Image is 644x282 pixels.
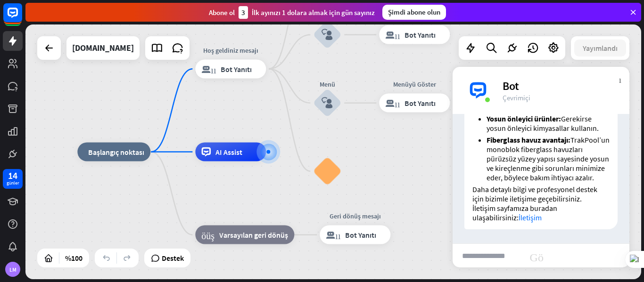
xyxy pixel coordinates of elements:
p: Daha detaylı bilgi ve profesyonel destek için bizimle iletişime geçebilirsiniz. İletişim sayfamız... [472,185,610,222]
font: Destek [162,253,184,263]
font: Yayımlandı [583,43,618,53]
font: Abone ol [209,8,235,17]
font: 14 [8,169,17,181]
font: %100 [65,253,83,263]
font: daha fazla_dikey [601,74,606,83]
div: trakpool.com [72,36,134,60]
font: Menü [320,80,335,89]
li: Gerekirse yosun önleyici kimyasallar kullanın. [487,114,610,133]
strong: Fiberglass havuz avantajı: [487,135,570,145]
font: kapalı [619,74,621,83]
font: Bot Yanıtı [405,30,436,40]
font: blok_bot_yanıtı [385,30,400,40]
font: Bot [503,79,519,93]
font: Bot Yanıtı [345,230,376,240]
strong: Yosun önleyici ürünler: [487,114,561,123]
button: Yayımlandı [574,40,626,56]
font: İlk ayınızı 1 dolara almak için gün sayınız [252,8,375,17]
font: günler [7,180,19,186]
font: blok_bot_yanıtı [201,64,216,73]
font: blok_geri_dönüş [201,230,215,240]
font: Menüyü Göster [393,80,436,89]
font: blok_bot_yanıtı [385,98,400,108]
li: TrakPool’un monoblok fiberglass havuzları pürüzsüz yüzey yapısı sayesinde yosun ve kireçlenme gib... [487,135,610,182]
font: Varsayılan geri dönüş [219,230,288,240]
font: blok_bot_yanıtı [326,230,340,240]
font: 3 [241,8,245,17]
font: Bot Yanıtı [405,98,436,108]
font: Hoş geldiniz mesajı [203,46,258,54]
font: Göndermek [530,250,623,261]
font: Çevrimiçi [503,93,530,102]
font: Başlangıç ​​noktası [88,147,144,157]
font: block_user_input [322,97,333,109]
font: AI Assist [215,147,242,157]
a: 14 günler [3,169,23,189]
button: LiveChat sohbet widget'ını açın [8,4,36,32]
a: İletişim [519,213,542,222]
font: LM [9,266,17,273]
font: Geri dönüş mesajı [330,212,381,220]
font: Şimdi abone olun [388,8,440,16]
font: Bot Yanıtı [221,64,252,73]
font: block_user_input [322,29,333,40]
font: [DOMAIN_NAME] [72,42,134,53]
